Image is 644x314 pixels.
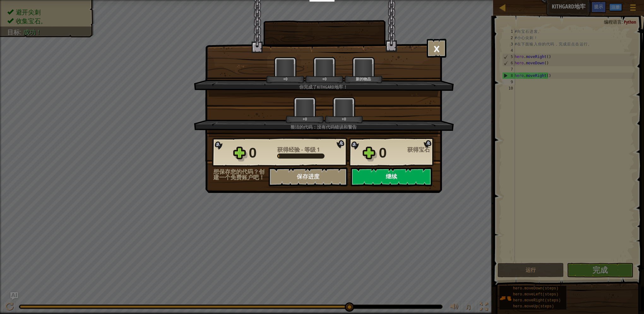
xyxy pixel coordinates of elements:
[326,117,362,121] div: +0
[307,77,342,81] div: +0
[379,143,403,163] div: 0
[277,147,319,153] div: -
[267,77,303,81] div: +0
[287,117,323,121] div: +0
[346,77,381,81] div: 新的物品
[277,146,301,154] span: 获得经验
[269,167,348,186] button: 保存进度
[303,146,317,154] span: 等级
[351,167,432,186] button: 继续
[224,84,423,90] div: 你完成了Kithgard地牢！
[317,146,319,154] span: 1
[407,147,436,153] div: 获得宝石
[249,143,273,163] div: 0
[224,124,423,130] div: 整洁的代码：没有代码错误和警告
[213,169,269,180] div: 想保存您的代码？创建一个免费账户吧！
[427,39,446,58] button: ×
